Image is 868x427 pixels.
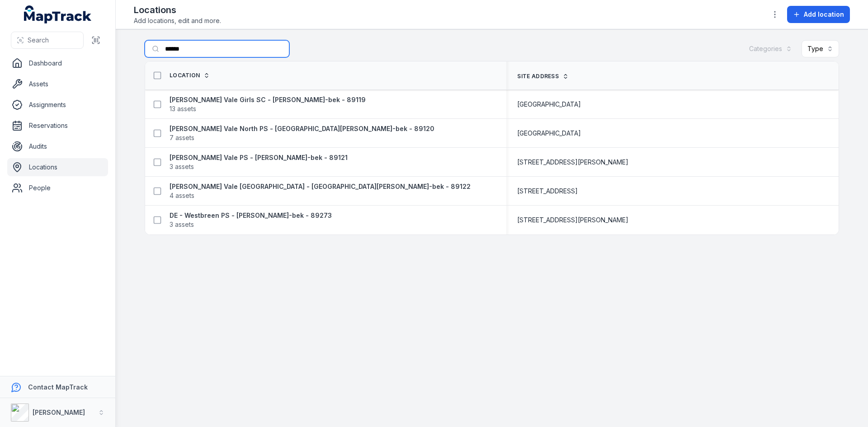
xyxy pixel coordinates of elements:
strong: [PERSON_NAME] [33,408,85,416]
a: [PERSON_NAME] Vale PS - [PERSON_NAME]-bek - 891213 assets [170,153,348,171]
strong: [PERSON_NAME] Vale Girls SC - [PERSON_NAME]-bek - 89119 [170,95,366,104]
a: [PERSON_NAME] Vale [GEOGRAPHIC_DATA] - [GEOGRAPHIC_DATA][PERSON_NAME]-bek - 891224 assets [170,182,471,200]
a: Audits [7,137,108,155]
a: Reservations [7,117,108,135]
span: [GEOGRAPHIC_DATA] [517,129,581,138]
a: MapTrack [24,5,92,23]
span: [STREET_ADDRESS][PERSON_NAME] [517,216,628,225]
span: [STREET_ADDRESS][PERSON_NAME] [517,158,628,167]
button: Add location [787,6,850,23]
span: [GEOGRAPHIC_DATA] [517,100,581,109]
a: Assignments [7,96,108,114]
a: [PERSON_NAME] Vale North PS - [GEOGRAPHIC_DATA][PERSON_NAME]-bek - 891207 assets [170,124,434,142]
span: Location [170,72,200,79]
a: [PERSON_NAME] Vale Girls SC - [PERSON_NAME]-bek - 8911913 assets [170,95,366,113]
span: [STREET_ADDRESS] [517,187,578,196]
span: 3 assets [170,162,194,171]
a: Assets [7,75,108,93]
a: Location [170,72,210,79]
strong: DE - Westbreen PS - [PERSON_NAME]-bek - 89273 [170,211,332,220]
strong: [PERSON_NAME] Vale North PS - [GEOGRAPHIC_DATA][PERSON_NAME]-bek - 89120 [170,124,434,133]
span: 4 assets [170,191,194,200]
span: 7 assets [170,133,194,142]
button: Search [11,32,84,49]
a: People [7,179,108,197]
span: Search [28,36,49,45]
a: Locations [7,158,108,176]
span: Site address [517,73,559,80]
span: 3 assets [170,220,194,229]
button: Type [802,40,839,57]
a: DE - Westbreen PS - [PERSON_NAME]-bek - 892733 assets [170,211,332,229]
span: 13 assets [170,104,196,113]
a: Dashboard [7,54,108,72]
strong: [PERSON_NAME] Vale PS - [PERSON_NAME]-bek - 89121 [170,153,348,162]
span: Add locations, edit and more. [134,16,221,25]
h2: Locations [134,4,221,16]
a: Site address [517,73,569,80]
span: Add location [804,10,844,19]
strong: Contact MapTrack [28,383,88,391]
strong: [PERSON_NAME] Vale [GEOGRAPHIC_DATA] - [GEOGRAPHIC_DATA][PERSON_NAME]-bek - 89122 [170,182,471,191]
